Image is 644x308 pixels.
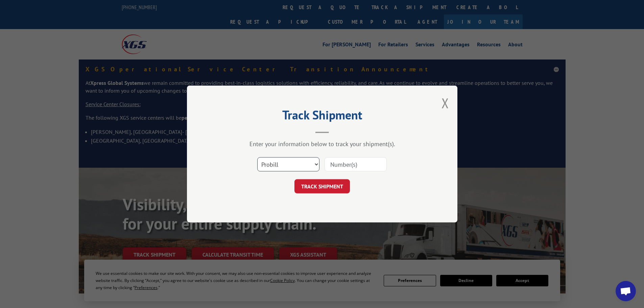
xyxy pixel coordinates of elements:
[221,140,424,148] div: Enter your information below to track your shipment(s).
[442,94,449,112] button: Close modal
[294,179,350,193] button: TRACK SHIPMENT
[221,110,424,123] h2: Track Shipment
[325,157,387,171] input: Number(s)
[616,281,636,301] a: Open chat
